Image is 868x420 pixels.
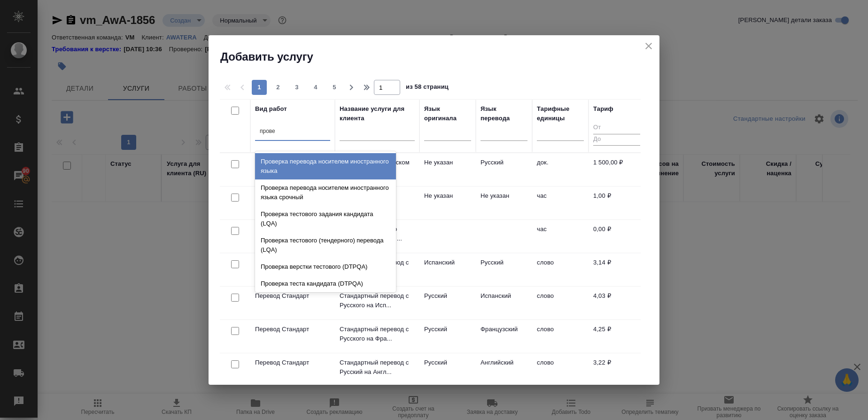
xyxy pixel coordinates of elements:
div: Название услуги для клиента [340,104,415,123]
span: 4 [308,83,323,92]
td: Русский [419,287,476,319]
td: Французский [476,320,532,353]
span: 3 [289,83,304,92]
td: 4,25 ₽ [589,320,645,353]
button: close [642,39,656,53]
td: Русский [476,153,532,186]
td: Испанский [476,287,532,319]
button: 4 [308,80,323,95]
div: Проверка перевода носителем иностранного языка [255,153,396,179]
span: из 58 страниц [406,81,449,95]
div: Проверка перевода носителем иностранного языка срочный [255,179,396,206]
input: От [593,122,640,134]
p: Стандартный перевод с Русского на Фра... [340,325,415,343]
td: док. [532,153,589,186]
td: 3,22 ₽ [589,353,645,386]
td: 0,00 ₽ [589,220,645,253]
td: Не указан [476,187,532,219]
p: Перевод Стандарт [255,358,330,367]
span: 5 [327,83,342,92]
div: Язык перевода [480,104,527,123]
button: 5 [327,80,342,95]
div: Тариф [593,104,613,114]
div: Проверка тестового (тендерного) перевода (LQA) [255,232,396,258]
td: Английский [476,353,532,386]
button: 2 [271,80,286,95]
p: Перевод Стандарт [255,325,330,334]
input: До [593,134,640,146]
h2: Добавить услугу [220,49,659,64]
td: час [532,187,589,219]
p: Стандартный перевод с Русского на Исп... [340,291,415,310]
td: слово [532,353,589,386]
td: слово [532,253,589,286]
button: 3 [289,80,304,95]
td: Не указан [419,153,476,186]
td: Русский [476,253,532,286]
td: 1,00 ₽ [589,187,645,219]
div: Проверка теста кандидата (DTPQA) [255,275,396,292]
p: Перевод Стандарт [255,291,330,301]
span: 2 [271,83,286,92]
td: Не указан [419,187,476,219]
p: Стандартный перевод с Русский на Англ... [340,358,415,377]
td: Русский [419,353,476,386]
div: Проверка тестового задания кандидата (LQA) [255,206,396,232]
div: Вид работ [255,104,287,114]
td: 3,14 ₽ [589,253,645,286]
td: Русский [419,320,476,353]
td: слово [532,287,589,319]
td: слово [532,320,589,353]
td: 4,03 ₽ [589,287,645,319]
td: 1 500,00 ₽ [589,153,645,186]
div: Тарифные единицы [537,104,584,123]
div: Язык оригинала [424,104,471,123]
div: Проверка верстки тестового (DTPQA) [255,258,396,275]
td: Испанский [419,253,476,286]
td: час [532,220,589,253]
